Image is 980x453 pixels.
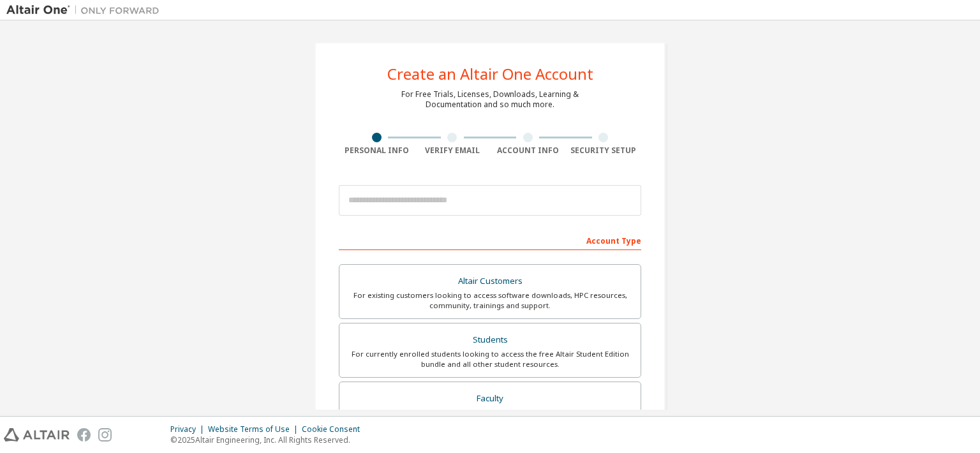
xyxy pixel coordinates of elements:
[208,424,302,434] div: Website Terms of Use
[302,424,367,434] div: Cookie Consent
[387,66,593,82] div: Create an Altair One Account
[170,424,208,434] div: Privacy
[490,145,566,156] div: Account Info
[566,145,642,156] div: Security Setup
[347,349,633,369] div: For currently enrolled students looking to access the free Altair Student Edition bundle and all ...
[347,290,633,311] div: For existing customers looking to access software downloads, HPC resources, community, trainings ...
[347,272,633,290] div: Altair Customers
[6,4,166,17] img: Altair One
[339,230,641,250] div: Account Type
[415,145,491,156] div: Verify Email
[347,407,633,427] div: For faculty & administrators of academic institutions administering students and accessing softwa...
[77,428,91,442] img: facebook.svg
[98,428,112,442] img: instagram.svg
[347,390,633,408] div: Faculty
[339,145,415,156] div: Personal Info
[401,89,579,110] div: For Free Trials, Licenses, Downloads, Learning & Documentation and so much more.
[347,331,633,349] div: Students
[170,434,367,445] p: © 2025 Altair Engineering, Inc. All Rights Reserved.
[4,428,70,442] img: altair_logo.svg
